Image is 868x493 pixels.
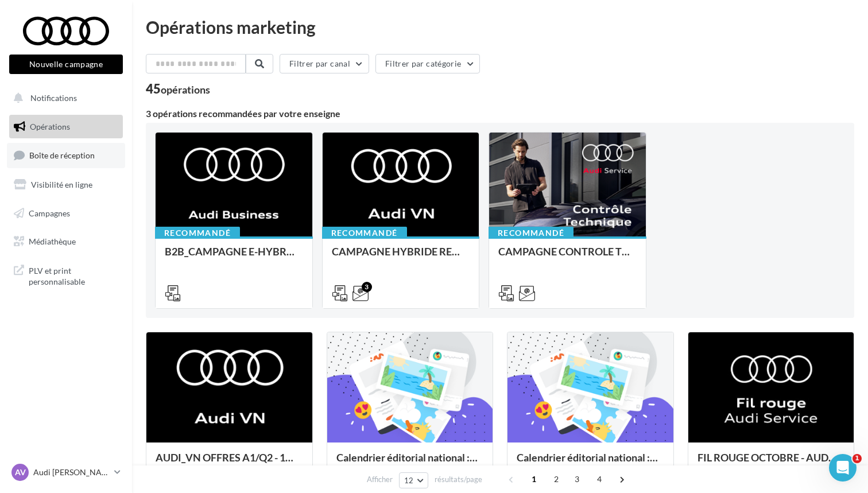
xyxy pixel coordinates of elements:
span: Afficher [367,474,393,485]
a: Boîte de réception [7,143,125,168]
div: CAMPAGNE CONTROLE TECHNIQUE 25€ OCTOBRE [498,246,637,269]
span: 1 [525,470,543,488]
a: Médiathèque [7,230,125,254]
span: Campagnes [29,208,70,218]
button: Notifications [7,86,121,110]
button: Nouvelle campagne [9,55,123,74]
a: AV Audi [PERSON_NAME] [9,461,123,483]
div: 45 [146,83,210,95]
div: opérations [161,84,210,95]
button: Filtrer par catégorie [375,54,480,73]
div: Recommandé [322,227,407,239]
div: 3 [362,282,372,292]
span: AV [15,467,26,478]
div: CAMPAGNE HYBRIDE RECHARGEABLE [332,246,470,269]
div: Opérations marketing [146,18,854,36]
a: Visibilité en ligne [7,173,125,197]
p: Audi [PERSON_NAME] [33,467,110,478]
span: Boîte de réception [29,150,95,160]
span: résultats/page [435,474,482,485]
span: PLV et print personnalisable [29,263,118,288]
span: 1 [852,454,862,463]
span: 3 [568,470,586,488]
a: Opérations [7,115,125,139]
button: 12 [399,472,428,488]
span: Médiathèque [29,236,76,246]
a: PLV et print personnalisable [7,258,125,292]
div: FIL ROUGE OCTOBRE - AUDI SERVICE [697,452,845,475]
span: Notifications [30,93,77,103]
span: 12 [404,476,414,485]
button: Filtrer par canal [280,54,369,73]
div: Recommandé [155,227,240,239]
span: Visibilité en ligne [31,180,92,189]
span: 4 [590,470,609,488]
span: 2 [547,470,565,488]
div: Calendrier éditorial national : semaine du 29.09 au 05.10 [517,452,664,475]
div: AUDI_VN OFFRES A1/Q2 - 10 au 31 octobre [156,452,303,475]
div: Recommandé [489,227,573,239]
div: B2B_CAMPAGNE E-HYBRID OCTOBRE [165,246,303,269]
div: 3 opérations recommandées par votre enseigne [146,109,854,118]
span: Opérations [30,122,70,131]
iframe: Intercom live chat [829,454,857,482]
a: Campagnes [7,201,125,226]
div: Calendrier éditorial national : semaine du 06.10 au 12.10 [336,452,484,475]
